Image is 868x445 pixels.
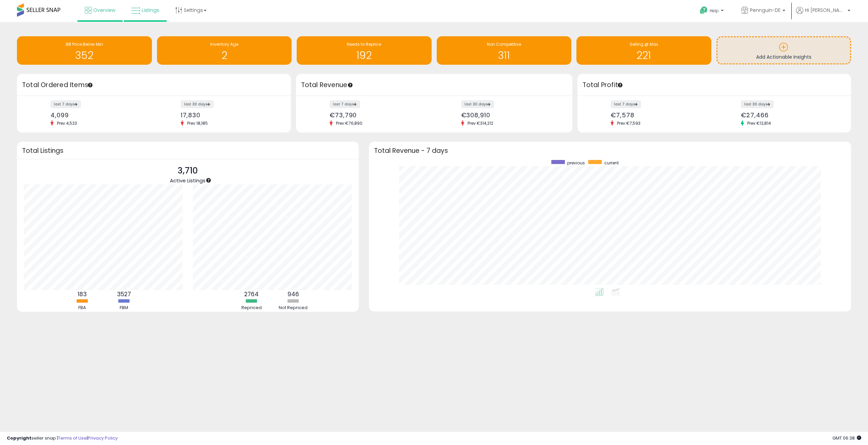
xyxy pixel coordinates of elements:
[288,290,299,298] b: 946
[756,54,811,60] span: Add Actionable Insights
[51,112,149,119] div: 4,099
[17,36,152,65] a: BB Price Below Min 352
[87,82,93,88] div: Tooltip anchor
[51,100,81,108] label: last 7 days
[22,148,354,153] h3: Total Listings
[22,80,286,90] h3: Total Ordered Items
[614,120,644,126] span: Prev: €7,593
[210,41,238,47] span: Inventory Age
[576,36,711,65] a: Selling @ Max 221
[440,50,568,61] h1: 311
[231,305,272,311] div: Repriced
[630,41,658,47] span: Selling @ Max
[611,112,709,119] div: €7,578
[744,120,774,126] span: Prev: €12,814
[333,120,366,126] span: Prev: €76,890
[297,36,432,65] a: Needs to Reprice 192
[20,50,149,61] h1: 352
[142,7,159,14] span: Listings
[66,41,103,47] span: BB Price Below Min
[741,112,839,119] div: €27,466
[617,82,623,88] div: Tooltip anchor
[347,41,381,47] span: Needs to Reprice
[330,112,429,119] div: €73,790
[805,7,846,14] span: Hi [PERSON_NAME]
[694,1,730,22] a: Help
[330,100,360,108] label: last 7 days
[437,36,572,65] a: Non Competitive 311
[374,148,846,153] h3: Total Revenue - 7 days
[717,37,850,63] a: Add Actionable Insights
[464,120,497,126] span: Prev: €314,212
[62,305,103,311] div: FBA
[583,80,846,90] h3: Total Profit
[93,7,115,14] span: Overview
[170,177,205,184] span: Active Listings
[273,305,314,311] div: Not Repriced
[750,7,781,14] span: Pennguin-DE
[461,100,494,108] label: last 30 days
[184,120,211,126] span: Prev: 18,185
[244,290,259,298] b: 2764
[104,305,144,311] div: FBM
[796,7,850,22] a: Hi [PERSON_NAME]
[699,6,708,15] i: Get Help
[604,160,619,166] span: current
[170,164,205,177] p: 3,710
[78,290,87,298] b: 183
[160,50,289,61] h1: 2
[347,82,353,88] div: Tooltip anchor
[567,160,585,166] span: previous
[611,100,641,108] label: last 7 days
[461,112,560,119] div: €308,910
[181,112,279,119] div: 17,830
[710,8,719,14] span: Help
[300,50,428,61] h1: 192
[117,290,131,298] b: 3527
[741,100,774,108] label: last 30 days
[487,41,521,47] span: Non Competitive
[157,36,292,65] a: Inventory Age 2
[54,120,80,126] span: Prev: 4,523
[580,50,708,61] h1: 221
[205,177,212,183] div: Tooltip anchor
[301,80,567,90] h3: Total Revenue
[181,100,214,108] label: last 30 days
